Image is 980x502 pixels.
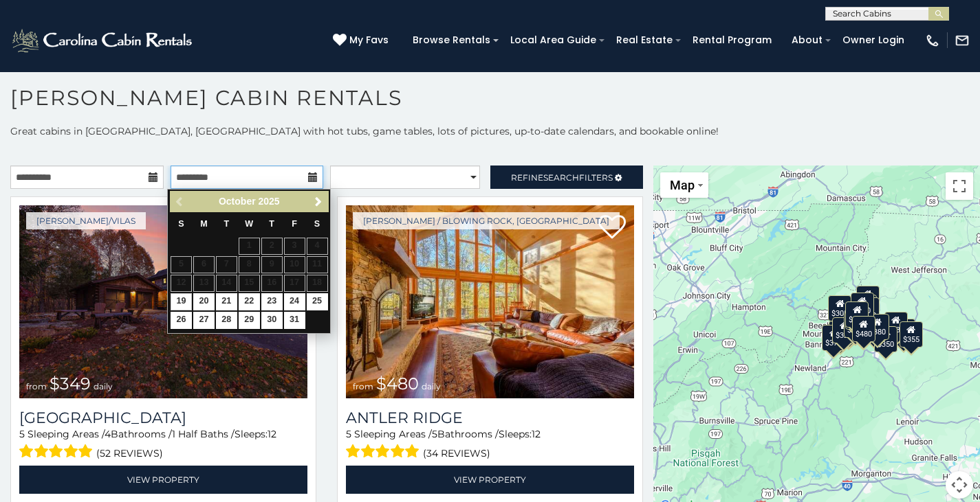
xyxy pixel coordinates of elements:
img: White-1-2.png [10,27,196,54]
span: from [26,381,47,391]
a: View Property [346,466,634,494]
a: My Favs [333,33,392,48]
a: Antler Ridge [346,409,634,427]
span: 1 Half Baths / [172,428,235,440]
img: Antler Ridge [346,205,634,398]
div: $325 [832,317,856,343]
div: $349 [845,301,869,328]
a: Browse Rentals [406,30,497,51]
span: $480 [376,374,419,393]
button: Toggle fullscreen view [946,172,973,200]
button: Map camera controls [946,471,973,499]
a: 20 [193,293,215,310]
a: About [785,30,829,51]
a: 24 [284,293,305,310]
span: 5 [432,428,437,440]
a: 19 [171,293,192,310]
a: Next [309,193,327,210]
a: 26 [171,312,192,329]
span: daily [422,381,441,391]
a: Owner Login [836,30,911,51]
span: 12 [532,428,541,440]
a: RefineSearchFilters [490,166,644,189]
span: Refine Filters [511,172,613,183]
a: 25 [307,293,328,310]
a: Rental Program [686,30,778,51]
div: $305 [828,295,851,321]
span: daily [94,381,113,391]
div: $380 [865,313,889,339]
a: 30 [261,312,283,329]
div: $355 [899,321,922,347]
a: Antler Ridge from $480 daily [346,205,634,398]
span: Next [313,196,324,207]
a: Local Area Guide [503,30,603,51]
span: Friday [292,219,297,229]
span: Tuesday [224,219,230,229]
span: (34 reviews) [423,444,490,462]
a: 28 [216,312,237,329]
span: 5 [19,428,25,440]
a: View Property [19,466,307,494]
div: $930 [884,312,907,338]
a: [PERSON_NAME]/Vilas [26,212,146,229]
div: Sleeping Areas / Bathrooms / Sleeps: [346,427,634,462]
span: Wednesday [245,219,253,229]
img: mail-regular-white.png [955,33,970,48]
span: 12 [268,428,276,440]
span: $349 [50,374,91,393]
span: Monday [200,219,208,229]
span: Saturday [314,219,320,229]
span: 5 [346,428,351,440]
span: Search [543,172,579,183]
span: My Favs [349,33,389,47]
div: $225 [844,312,867,338]
a: 27 [193,312,215,329]
a: 23 [261,293,283,310]
a: 29 [239,312,260,329]
img: Diamond Creek Lodge [19,205,307,398]
div: $315 [851,316,875,342]
span: Sunday [178,219,184,229]
div: $350 [874,326,897,352]
div: $480 [851,315,875,341]
span: Map [670,178,695,192]
a: 21 [216,293,237,310]
span: (52 reviews) [96,444,163,462]
div: $375 [822,324,845,350]
div: $250 [856,297,880,323]
div: $320 [850,292,873,318]
span: from [353,381,373,391]
div: $525 [856,285,879,311]
span: 4 [105,428,111,440]
a: Diamond Creek Lodge from $349 daily [19,205,307,398]
button: Change map style [660,172,708,198]
a: 22 [239,293,260,310]
span: October [219,196,256,207]
a: 31 [284,312,305,329]
span: Thursday [269,219,274,229]
span: 2025 [259,196,280,207]
h3: Diamond Creek Lodge [19,409,307,427]
img: phone-regular-white.png [925,33,940,48]
a: [PERSON_NAME] / Blowing Rock, [GEOGRAPHIC_DATA] [353,212,620,229]
a: Real Estate [609,30,679,51]
div: Sleeping Areas / Bathrooms / Sleeps: [19,427,307,462]
a: [GEOGRAPHIC_DATA] [19,409,307,427]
